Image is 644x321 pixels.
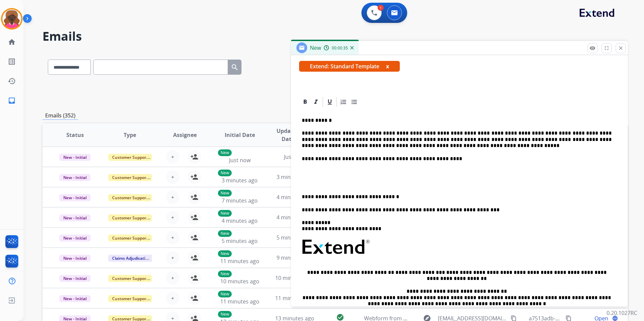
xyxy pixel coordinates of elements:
[42,111,78,120] p: Emails (352)
[59,174,91,181] span: New - Initial
[218,311,232,318] p: New
[339,97,349,107] div: Ordered List
[171,213,174,221] span: +
[190,294,198,302] mat-icon: person_add
[190,153,198,161] mat-icon: person_add
[108,295,152,302] span: Customer Support
[166,150,180,164] button: +
[222,197,258,204] span: 7 minutes ago
[220,278,259,285] span: 10 minutes ago
[190,254,198,262] mat-icon: person_add
[108,154,152,161] span: Customer Support
[299,61,400,72] span: Extend: Standard Template
[173,131,197,139] span: Assignee
[218,250,232,257] p: New
[190,193,198,201] mat-icon: person_add
[284,153,305,160] span: Just now
[218,190,232,197] p: New
[59,154,91,161] span: New - Initial
[231,63,239,71] mat-icon: search
[222,237,258,245] span: 5 minutes ago
[8,38,16,46] mat-icon: home
[108,235,152,242] span: Customer Support
[300,97,310,107] div: Bold
[59,255,91,262] span: New - Initial
[59,235,91,242] span: New - Initial
[171,294,174,302] span: +
[222,217,258,224] span: 4 minutes ago
[171,234,174,242] span: +
[225,131,255,139] span: Initial Date
[42,30,628,43] h2: Emails
[171,153,174,161] span: +
[220,257,259,265] span: 11 minutes ago
[124,131,136,139] span: Type
[166,271,180,285] button: +
[277,234,313,241] span: 5 minutes ago
[108,194,152,201] span: Customer Support
[59,194,91,201] span: New - Initial
[166,231,180,244] button: +
[218,170,232,176] p: New
[222,177,258,184] span: 3 minutes ago
[171,274,174,282] span: +
[311,97,321,107] div: Italic
[2,9,21,28] img: avatar
[589,45,595,51] mat-icon: remove_red_eye
[108,214,152,221] span: Customer Support
[59,275,91,282] span: New - Initial
[277,214,313,221] span: 4 minutes ago
[218,291,232,297] p: New
[171,254,174,262] span: +
[171,173,174,181] span: +
[166,291,180,305] button: +
[604,45,610,51] mat-icon: fullscreen
[171,193,174,201] span: +
[218,149,232,156] p: New
[325,97,335,107] div: Underline
[218,271,232,277] p: New
[277,193,313,201] span: 4 minutes ago
[275,294,314,302] span: 11 minutes ago
[275,274,314,282] span: 10 minutes ago
[607,309,637,317] p: 0.20.1027RC
[277,173,313,181] span: 3 minutes ago
[59,295,91,302] span: New - Initial
[332,45,348,51] span: 00:00:35
[378,5,384,11] div: 1
[190,234,198,242] mat-icon: person_add
[229,156,251,164] span: Just now
[310,44,321,51] span: New
[166,211,180,224] button: +
[273,127,303,143] span: Updated Date
[386,62,389,70] button: x
[66,131,84,139] span: Status
[166,170,180,184] button: +
[190,274,198,282] mat-icon: person_add
[190,213,198,221] mat-icon: person_add
[108,255,154,262] span: Claims Adjudication
[108,275,152,282] span: Customer Support
[108,174,152,181] span: Customer Support
[59,214,91,221] span: New - Initial
[349,97,359,107] div: Bullet List
[8,77,16,85] mat-icon: history
[218,230,232,237] p: New
[220,298,259,305] span: 11 minutes ago
[166,190,180,204] button: +
[218,210,232,217] p: New
[166,251,180,264] button: +
[8,97,16,105] mat-icon: inbox
[190,173,198,181] mat-icon: person_add
[277,254,313,261] span: 9 minutes ago
[8,58,16,66] mat-icon: list_alt
[618,45,624,51] mat-icon: close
